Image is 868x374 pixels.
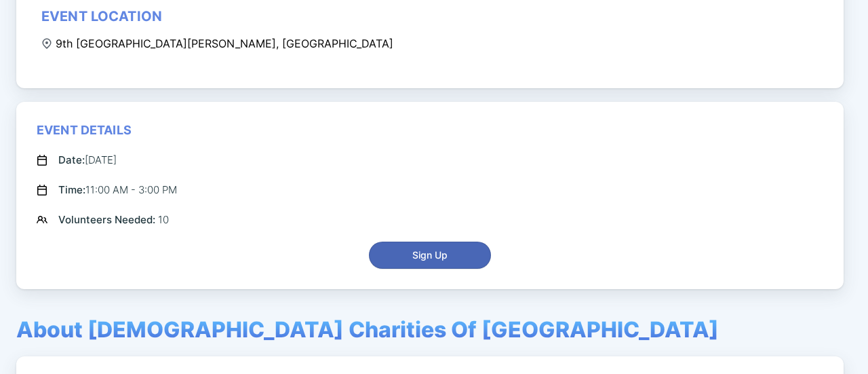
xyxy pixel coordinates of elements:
[58,182,177,198] div: 11:00 AM - 3:00 PM
[369,242,491,269] button: Sign Up
[37,122,132,138] div: Event Details
[58,152,117,168] div: [DATE]
[412,248,448,262] span: Sign Up
[58,153,85,166] span: Date:
[41,37,393,50] div: 9th [GEOGRAPHIC_DATA][PERSON_NAME], [GEOGRAPHIC_DATA]
[58,212,169,228] div: 10
[58,213,158,226] span: Volunteers Needed:
[58,183,85,196] span: Time:
[41,8,162,24] div: event location
[16,316,719,343] span: About [DEMOGRAPHIC_DATA] Charities Of [GEOGRAPHIC_DATA]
